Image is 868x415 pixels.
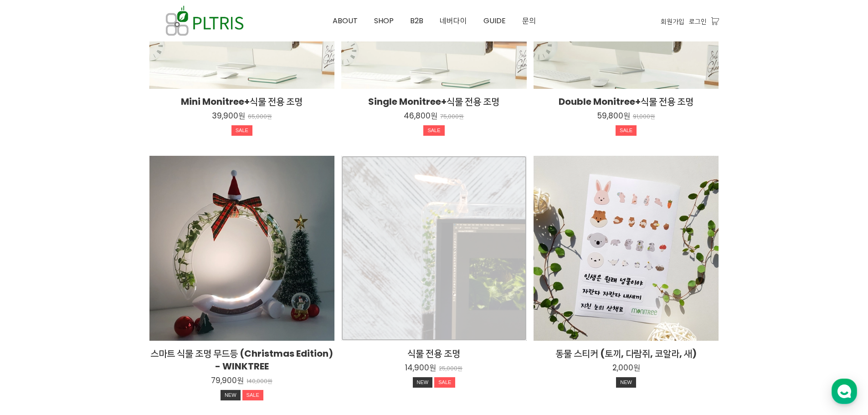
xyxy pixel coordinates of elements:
[597,111,630,121] p: 59,800원
[434,377,455,388] div: SALE
[483,15,506,26] span: GUIDE
[247,378,272,385] p: 140,000원
[616,377,636,388] div: NEW
[149,347,335,373] h2: 스마트 식물 조명 무드등 (Christmas Edition) - WINKTREE
[29,302,34,310] span: 홈
[341,95,527,108] h2: Single Monitree+식물 전용 조명
[440,15,467,26] span: 네버다이
[475,0,514,41] a: GUIDE
[149,95,335,108] h2: Mini Monitree+식물 전용 조명
[439,365,462,372] p: 25,000원
[413,377,433,388] div: NEW
[633,113,655,120] p: 91,000원
[118,289,175,312] a: 설정
[534,95,719,139] a: Double Monitree+식물 전용 조명 59,800원 91,000원 SALE
[141,302,152,310] span: 설정
[231,125,252,136] div: SALE
[149,347,335,404] a: 스마트 식물 조명 무드등 (Christmas Edition) - WINKTREE 79,900원 140,000원 NEWSALE
[616,125,637,136] div: SALE
[410,15,423,26] span: B2B
[341,347,527,391] a: 식물 전용 조명 14,900원 25,000원 NEWSALE
[333,15,358,26] span: ABOUT
[341,347,527,360] h2: 식물 전용 조명
[661,16,684,26] a: 회원가입
[522,15,536,26] span: 문의
[248,113,272,120] p: 65,000원
[211,375,244,385] p: 79,900원
[423,125,444,136] div: SALE
[402,0,431,41] a: B2B
[405,363,436,373] p: 14,900원
[534,347,719,391] a: 동물 스티커 (토끼, 다람쥐, 코알라, 새) 2,000원 NEW
[212,111,245,121] p: 39,900원
[3,289,60,312] a: 홈
[242,390,263,401] div: SALE
[514,0,544,41] a: 문의
[374,15,394,26] span: SHOP
[404,111,437,121] p: 46,800원
[324,0,366,41] a: ABOUT
[689,16,707,26] a: 로그인
[612,363,640,373] p: 2,000원
[534,347,719,360] h2: 동물 스티커 (토끼, 다람쥐, 코알라, 새)
[149,95,335,139] a: Mini Monitree+식물 전용 조명 39,900원 65,000원 SALE
[431,0,475,41] a: 네버다이
[341,95,527,139] a: Single Monitree+식물 전용 조명 46,800원 75,000원 SALE
[440,113,464,120] p: 75,000원
[60,289,118,312] a: 대화
[83,303,94,310] span: 대화
[366,0,402,41] a: SHOP
[221,390,241,401] div: NEW
[534,95,719,108] h2: Double Monitree+식물 전용 조명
